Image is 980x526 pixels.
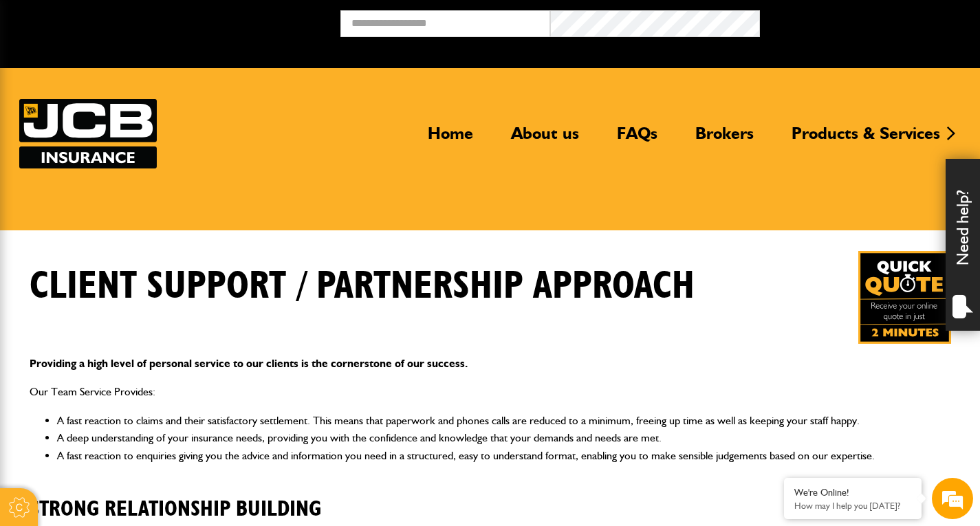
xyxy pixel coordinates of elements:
img: JCB Insurance Services logo [19,99,157,168]
img: Quick Quote [858,251,951,344]
p: How may I help you today? [794,501,911,511]
a: Brokers [685,123,764,155]
h2: Strong relationship building [30,475,951,522]
li: A fast reaction to enquiries giving you the advice and information you need in a structured, easy... [57,447,951,465]
h1: Client support / partnership approach [30,263,695,309]
a: About us [501,123,589,155]
li: A fast reaction to claims and their satisfactory settlement. This means that paperwork and phones... [57,412,951,430]
p: Providing a high level of personal service to our clients is the cornerstone of our success. [30,355,951,373]
a: FAQs [607,123,668,155]
a: Get your insurance quote in just 2-minutes [858,251,951,344]
div: We're Online! [794,487,911,498]
div: Need help? [946,159,980,331]
a: JCB Insurance Services [19,99,157,168]
li: A deep understanding of your insurance needs, providing you with the confidence and knowledge tha... [57,429,951,447]
a: Products & Services [781,123,950,155]
p: Our Team Service Provides: [30,383,951,401]
button: Broker Login [760,10,970,32]
a: Home [417,123,483,155]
